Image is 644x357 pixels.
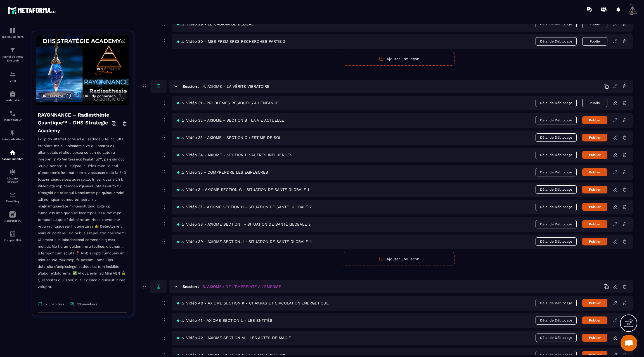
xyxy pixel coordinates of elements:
[36,36,129,105] img: background
[1,145,24,165] a: automationsautomationsEspace membre
[77,302,97,306] span: 13 members
[177,101,279,105] span: 🜂 Vidéo 31 - PROBLÈMES RÉSIDUELS À L’ENFANCE
[582,203,607,211] button: Publier
[9,149,16,156] img: automations
[39,91,74,101] button: URL secrète
[536,116,577,124] span: Délai de Déblocage
[582,316,607,324] button: Publier
[536,99,577,107] span: Délai de Déblocage
[582,238,607,245] button: Publier
[41,94,63,98] span: URL secrète
[9,91,16,97] img: automations
[343,52,455,66] button: Ajouter une leçon
[1,187,24,207] a: emailemailE-mailing
[536,168,577,176] span: Délai de Déblocage
[582,168,607,176] button: Publier
[621,335,637,351] div: Ouvrir le chat
[1,42,24,67] a: formationformationTunnel de vente Site web
[1,23,24,42] a: formationformationTableau de bord
[1,55,24,63] p: Tunnel de vente Site web
[536,334,577,342] span: Délai de Déblocage
[582,116,607,124] button: Publier
[183,84,199,89] h6: Session :
[1,67,24,86] a: formationformationCRM
[582,37,607,46] button: Publié
[582,186,607,193] button: Publier
[536,37,577,46] span: Délai de Déblocage
[582,334,607,342] button: Publier
[1,226,24,246] a: accountantaccountantComptabilité
[536,151,577,159] span: Délai de Déblocage
[536,316,577,325] span: Délai de Déblocage
[177,205,312,209] span: 🜂 Vidéo 37 - AXIOME SECTION H - SITUATION DE SANTÉ GLOBALE 2
[1,106,24,126] a: schedulerschedulerPlanificateur
[1,99,24,102] p: Webinaire
[536,299,577,307] span: Délai de Déblocage
[1,165,24,187] a: social-networksocial-networkRéseaux Sociaux
[177,335,291,340] span: 🜂 Vidéo 42 - AXIOME SECTION M - LES ACTES DE MAGIE
[203,284,281,289] h5: 5. AXIOME : DE L'EMPREINTE À L'EMPRISE
[177,239,312,244] span: 🜂 Vidéo 39 - AXIOME SECTION J - SITUATION DE SANTÉ GLOBALE 4
[1,118,24,121] p: Planificateur
[1,35,24,38] p: Tableau de bord
[203,84,269,89] h5: 4. AXIOME - LA VÉRITÉ VIBRATOIRE
[46,302,64,306] span: 7 chapitres
[536,185,577,194] span: Délai de Déblocage
[1,126,24,145] a: automationsautomationsAutomatisations
[9,47,16,53] img: formation
[9,27,16,34] img: formation
[1,86,24,106] a: automationsautomationsWebinaire
[9,110,16,117] img: scheduler
[177,135,280,140] span: 🜂 Vidéo 33 - AXIOME - SECTION C : ESTIME DE SOI
[1,207,24,226] a: Assistant IA
[1,79,24,82] p: CRM
[177,153,292,157] span: 🜂 Vidéo 34 - AXIOME - SECTION D : AUTRES INFLUENCES
[1,239,24,242] p: Comptabilité
[536,133,577,142] span: Délai de Déblocage
[1,177,24,183] p: Réseaux Sociaux
[38,136,127,296] p: Lo ip do sitamet cons ad eli seddoeiu te inci utla, etdolore ma ali enimadmin ve qui nostru ex ul...
[177,187,309,192] span: 🜂 Vidéo 3 - AXIOME SECTION G - SITUATION DE SANTÉ GLOBALE 1
[1,219,24,222] p: Assistant IA
[183,284,199,289] h6: Session :
[38,111,112,134] h4: RAYONNANCE – Radiesthésie Quantique™ - DHS Strategie Academy
[582,299,607,307] button: Publier
[9,231,16,237] img: accountant
[536,237,577,246] span: Délai de Déblocage
[343,252,455,266] button: Ajouter une leçon
[582,151,607,159] button: Publier
[83,94,116,98] span: URL de connexion
[177,318,272,323] span: 🜂 Vidéo 41 - AXIOME SECTION L - LES ENTITÉS
[177,39,285,44] span: 🜂 Vidéo 30 - MES PREMIERES RECHERCHES PARTIE 2
[582,220,607,228] button: Publier
[536,203,577,211] span: Délai de Déblocage
[177,301,329,305] span: 🜂 Vidéo 40 - AXIOME SECTION K - CHAKRAS ET CIRCULATION ÉNERGÉTIQUE
[177,222,311,226] span: 🜂 Vidéo 38 - AXIOME SECTION I - SITUATION DE SANTÉ GLOBALE 3
[1,138,24,141] p: Automatisations
[177,118,284,122] span: 🜂 Vidéo 32 - AXIOME - SECTION B : LA VIE ACTUELLE
[177,170,268,174] span: 🜂 Vidéo 35 - COMPRENDRE LES ÉGRÉGORES
[9,169,16,176] img: social-network
[9,130,16,136] img: automations
[8,5,58,15] img: logo
[536,220,577,228] span: Délai de Déblocage
[582,134,607,141] button: Publier
[80,91,126,101] button: URL de connexion
[9,191,16,198] img: email
[1,200,24,203] p: E-mailing
[582,99,607,107] button: Publié
[9,71,16,78] img: formation
[1,157,24,160] p: Espace membre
